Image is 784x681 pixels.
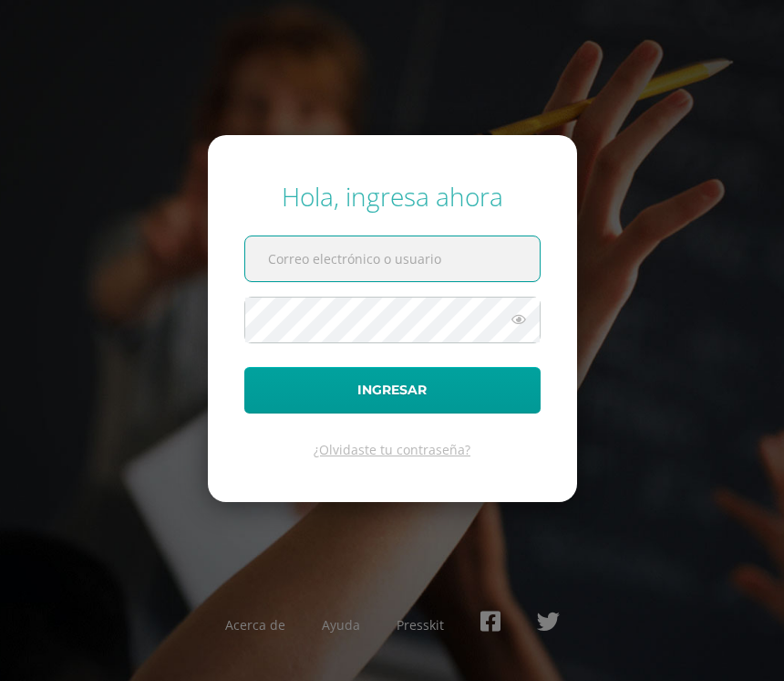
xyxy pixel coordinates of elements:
[244,367,541,414] button: Ingresar
[314,441,470,458] a: ¿Olvidaste tu contraseña?
[225,616,285,634] a: Acerca de
[245,236,540,281] input: Correo electrónico o usuario
[322,616,360,634] a: Ayuda
[397,616,444,634] a: Presskit
[244,179,541,214] div: Hola, ingresa ahora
